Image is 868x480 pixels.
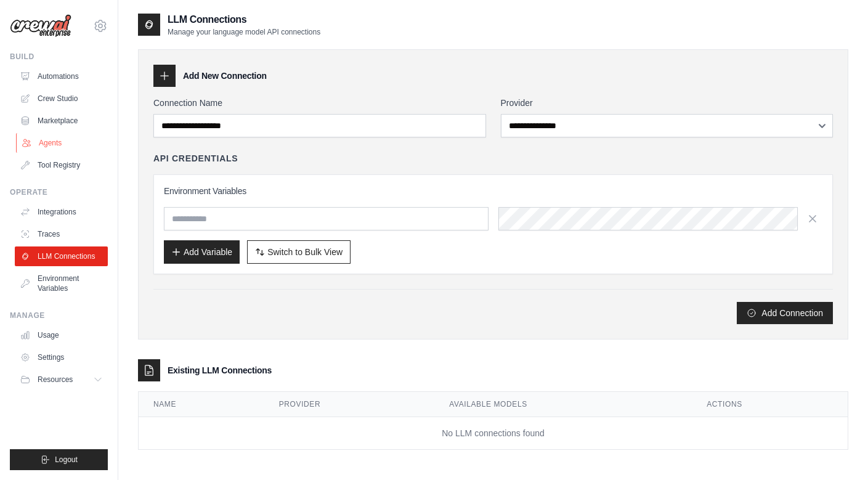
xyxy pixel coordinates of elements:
[153,152,238,165] h4: API Credentials
[737,302,833,324] button: Add Connection
[15,269,108,298] a: Environment Variables
[15,224,108,244] a: Traces
[55,455,78,465] span: Logout
[15,370,108,389] button: Resources
[164,240,240,264] button: Add Variable
[434,392,692,417] th: Available Models
[15,348,108,367] a: Settings
[267,246,343,258] span: Switch to Bulk View
[168,27,320,37] p: Manage your language model API connections
[139,417,848,450] td: No LLM connections found
[164,185,822,197] h3: Environment Variables
[38,375,73,384] span: Resources
[139,392,264,417] th: Name
[15,111,108,131] a: Marketplace
[10,187,108,197] div: Operate
[10,449,108,470] button: Logout
[501,97,834,109] label: Provider
[16,133,109,153] a: Agents
[15,155,108,175] a: Tool Registry
[15,67,108,86] a: Automations
[153,97,486,109] label: Connection Name
[15,246,108,266] a: LLM Connections
[10,14,71,38] img: Logo
[10,311,108,320] div: Manage
[692,392,848,417] th: Actions
[247,240,351,264] button: Switch to Bulk View
[168,12,320,27] h2: LLM Connections
[15,89,108,108] a: Crew Studio
[168,364,272,376] h3: Existing LLM Connections
[264,392,435,417] th: Provider
[10,52,108,62] div: Build
[183,70,267,82] h3: Add New Connection
[15,325,108,345] a: Usage
[15,202,108,222] a: Integrations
